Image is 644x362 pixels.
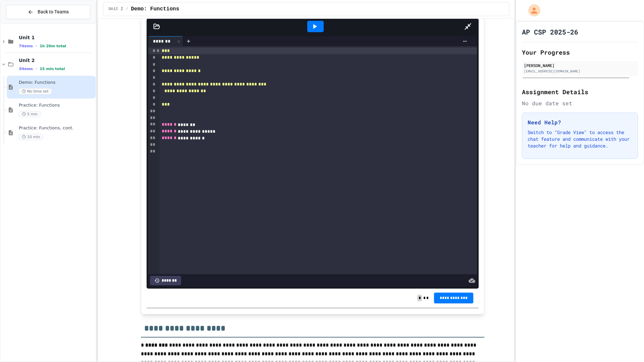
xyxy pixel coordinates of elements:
span: 10 min [19,134,43,140]
button: Back to Teams [6,5,90,19]
div: [EMAIL_ADDRESS][DOMAIN_NAME] [524,69,636,74]
span: • [36,66,37,71]
h3: Need Help? [528,118,632,126]
span: Practice: Functions [19,103,94,108]
span: Unit 1 [19,35,94,41]
span: • [36,43,37,49]
h2: Your Progress [522,48,638,57]
span: / [126,6,128,12]
div: [PERSON_NAME] [524,62,636,68]
span: Demo: Functions [19,80,94,85]
h2: Assignment Details [522,87,638,97]
span: No time set [19,88,52,95]
span: Unit 2 [109,6,123,12]
span: Demo: Functions [131,5,179,13]
span: 15 min total [40,67,65,71]
span: 7 items [19,44,33,48]
span: Practice: Functions, cont. [19,125,94,131]
span: 1h 20m total [40,44,66,48]
div: My Account [521,3,542,18]
span: Unit 2 [19,57,94,63]
span: 3 items [19,67,33,71]
div: No due date set [522,99,638,107]
h1: AP CSP 2025-26 [522,27,578,37]
p: Switch to "Grade View" to access the chat feature and communicate with your teacher for help and ... [528,129,632,149]
span: Back to Teams [38,8,69,15]
span: 5 min [19,111,41,117]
